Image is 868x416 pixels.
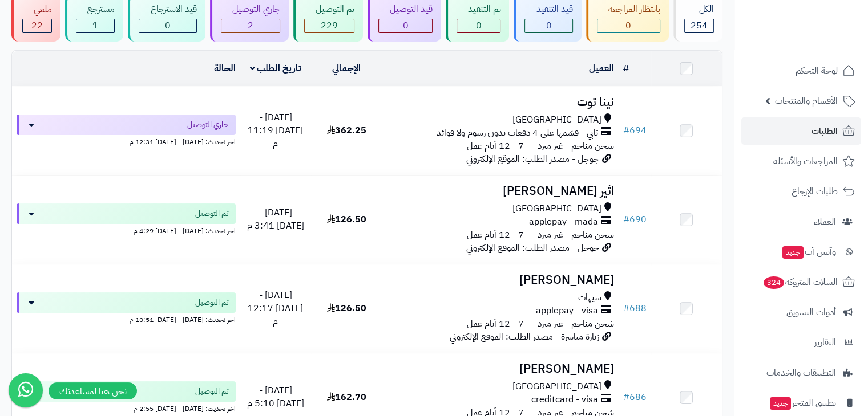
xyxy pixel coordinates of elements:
[327,213,366,226] span: 126.50
[741,178,861,205] a: طلبات الإرجاع
[762,274,838,290] span: السلات المتروكة
[386,96,613,109] h3: نينا توت
[623,124,647,137] a: #694
[437,127,598,140] span: تابي - قسّمها على 4 دفعات بدون رسوم ولا فوائد
[741,299,861,326] a: أدوات التسويق
[786,304,836,320] span: أدوات التسويق
[625,19,631,32] span: 0
[691,19,708,32] span: 254
[304,3,354,16] div: تم التوصيل
[386,274,613,287] h3: [PERSON_NAME]
[524,3,572,16] div: قيد التنفيذ
[741,238,861,266] a: وآتس آبجديد
[597,19,660,32] div: 0
[76,19,114,32] div: 1
[450,330,599,344] span: زيارة مباشرة - مصدر الطلب: الموقع الإلكتروني
[814,335,836,350] span: التقارير
[623,213,629,226] span: #
[17,402,236,414] div: اخر تحديث: [DATE] - [DATE] 2:55 م
[531,393,598,406] span: creditcard - visa
[814,214,836,230] span: العملاء
[378,3,433,16] div: قيد التوصيل
[812,123,838,139] span: الطلبات
[457,19,500,32] div: 0
[796,63,838,79] span: لوحة التحكم
[31,19,43,32] span: 22
[467,139,614,153] span: شحن مناجم - غير مبرد - - 7 - 12 أيام عمل
[529,215,598,229] span: applepay - mada
[92,19,98,32] span: 1
[305,19,354,32] div: 229
[17,313,236,325] div: اخر تحديث: [DATE] - [DATE] 10:51 م
[741,359,861,386] a: التطبيقات والخدمات
[766,365,836,381] span: التطبيقات والخدمات
[195,208,229,219] span: تم التوصيل
[214,62,236,75] a: الحالة
[386,362,613,376] h3: [PERSON_NAME]
[775,93,838,109] span: الأقسام والمنتجات
[247,384,304,410] span: [DATE] - [DATE] 5:10 م
[782,246,804,259] span: جديد
[248,288,303,328] span: [DATE] - [DATE] 12:17 م
[332,62,361,75] a: الإجمالي
[187,119,229,130] span: جاري التوصيل
[76,3,115,16] div: مسترجع
[597,3,660,16] div: بانتظار المراجعة
[623,213,647,226] a: #690
[23,19,51,32] div: 22
[327,301,366,315] span: 126.50
[512,202,601,215] span: [GEOGRAPHIC_DATA]
[536,304,598,317] span: applepay - visa
[764,276,784,289] span: 324
[403,19,409,32] span: 0
[379,19,432,32] div: 0
[589,62,614,75] a: العميل
[790,32,857,56] img: logo-2.png
[22,3,52,16] div: ملغي
[386,185,613,198] h3: اثير [PERSON_NAME]
[250,62,302,75] a: تاريخ الطلب
[195,297,229,308] span: تم التوصيل
[684,3,714,16] div: الكل
[741,268,861,296] a: السلات المتروكة324
[466,152,599,166] span: جوجل - مصدر الطلب: الموقع الإلكتروني
[248,19,253,32] span: 2
[792,183,838,199] span: طلبات الإرجاع
[221,3,280,16] div: جاري التوصيل
[466,241,599,255] span: جوجل - مصدر الطلب: الموقع الإلكتروني
[327,124,366,137] span: 362.25
[457,3,500,16] div: تم التنفيذ
[165,19,171,32] span: 0
[139,3,196,16] div: قيد الاسترجاع
[623,390,647,404] a: #686
[512,113,601,127] span: [GEOGRAPHIC_DATA]
[221,19,280,32] div: 2
[741,208,861,235] a: العملاء
[17,135,236,147] div: اخر تحديث: [DATE] - [DATE] 12:31 م
[247,206,304,233] span: [DATE] - [DATE] 3:41 م
[17,224,236,236] div: اخر تحديث: [DATE] - [DATE] 4:29 م
[773,153,838,169] span: المراجعات والأسئلة
[139,19,196,32] div: 0
[321,19,338,32] span: 229
[195,386,229,397] span: تم التوصيل
[512,380,601,393] span: [GEOGRAPHIC_DATA]
[476,19,482,32] span: 0
[467,317,614,331] span: شحن مناجم - غير مبرد - - 7 - 12 أيام عمل
[741,329,861,356] a: التقارير
[623,301,647,315] a: #688
[525,19,572,32] div: 0
[467,228,614,242] span: شحن مناجم - غير مبرد - - 7 - 12 أيام عمل
[327,390,366,404] span: 162.70
[623,62,629,75] a: #
[623,390,629,404] span: #
[248,111,303,150] span: [DATE] - [DATE] 11:19 م
[781,244,836,260] span: وآتس آب
[623,301,629,315] span: #
[741,57,861,84] a: لوحة التحكم
[623,124,629,137] span: #
[546,19,551,32] span: 0
[741,117,861,145] a: الطلبات
[741,148,861,175] a: المراجعات والأسئلة
[769,395,836,411] span: تطبيق المتجر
